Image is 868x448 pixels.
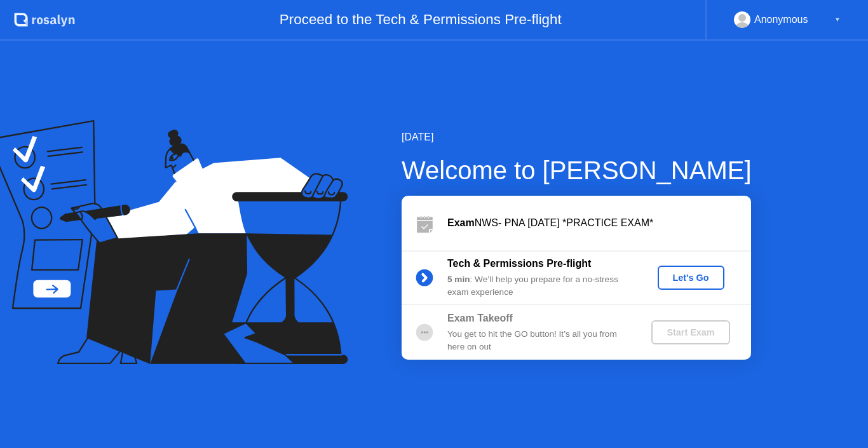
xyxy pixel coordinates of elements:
[663,273,719,283] div: Let's Go
[447,328,630,354] div: You get to hit the GO button! It’s all you from here on out
[834,11,841,28] div: ▼
[402,130,752,145] div: [DATE]
[651,320,729,344] button: Start Exam
[447,215,751,231] div: NWS- PNA [DATE] *PRACTICE EXAM*
[447,258,591,269] b: Tech & Permissions Pre-flight
[447,275,470,284] b: 5 min
[658,266,724,290] button: Let's Go
[447,217,475,228] b: Exam
[447,313,513,323] b: Exam Takeoff
[447,273,630,299] div: : We’ll help you prepare for a no-stress exam experience
[754,11,808,28] div: Anonymous
[656,327,724,337] div: Start Exam
[402,151,752,189] div: Welcome to [PERSON_NAME]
